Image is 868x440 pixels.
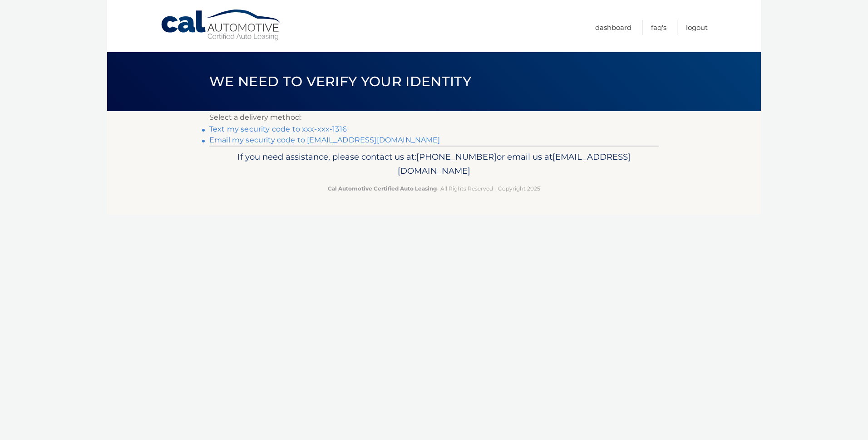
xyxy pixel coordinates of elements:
[209,73,471,90] span: We need to verify your identity
[651,20,666,35] a: FAQ's
[215,184,653,193] p: - All Rights Reserved - Copyright 2025
[328,185,437,192] strong: Cal Automotive Certified Auto Leasing
[595,20,631,35] a: Dashboard
[215,150,653,179] p: If you need assistance, please contact us at: or email us at
[209,111,659,124] p: Select a delivery method:
[160,9,283,41] a: Cal Automotive
[209,136,440,144] a: Email my security code to [EMAIL_ADDRESS][DOMAIN_NAME]
[416,152,497,162] span: [PHONE_NUMBER]
[686,20,708,35] a: Logout
[209,125,347,133] a: Text my security code to xxx-xxx-1316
